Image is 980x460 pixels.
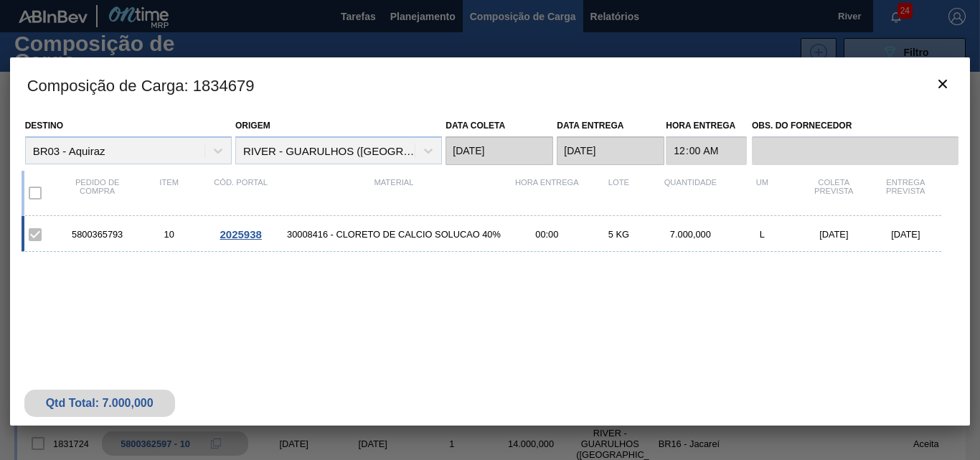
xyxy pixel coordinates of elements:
div: Cód. Portal [205,178,277,208]
label: Data entrega [557,121,623,131]
div: Quantidade [654,178,726,208]
div: UM [726,178,798,208]
h3: Composição de Carga : 1834679 [10,57,971,112]
div: 00:00 [511,229,583,240]
input: dd/mm/yyyy [446,136,553,165]
div: Hora Entrega [511,178,583,208]
div: Material [277,178,512,208]
div: 10 [133,229,205,240]
span: 30008416 - CLORETO DE CALCIO SOLUCAO 40% [277,229,512,240]
div: Pedido de compra [62,178,133,208]
label: Origem [235,121,270,131]
div: 5800365793 [62,229,133,240]
div: Item [133,178,205,208]
input: dd/mm/yyyy [557,136,664,165]
div: Lote [583,178,654,208]
label: Obs. do Fornecedor [752,116,958,136]
label: Data coleta [446,121,505,131]
span: 2025938 [220,228,261,240]
div: 5 KG [583,229,654,240]
div: Coleta Prevista [798,178,870,208]
label: Hora Entrega [666,116,747,136]
div: Entrega Prevista [870,178,941,208]
div: L [726,229,798,240]
div: [DATE] [798,229,870,240]
label: Destino [25,121,63,131]
div: 7.000,000 [654,229,726,240]
div: Ir para o Pedido [205,228,277,240]
div: [DATE] [870,229,941,240]
div: Qtd Total: 7.000,000 [35,397,164,410]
